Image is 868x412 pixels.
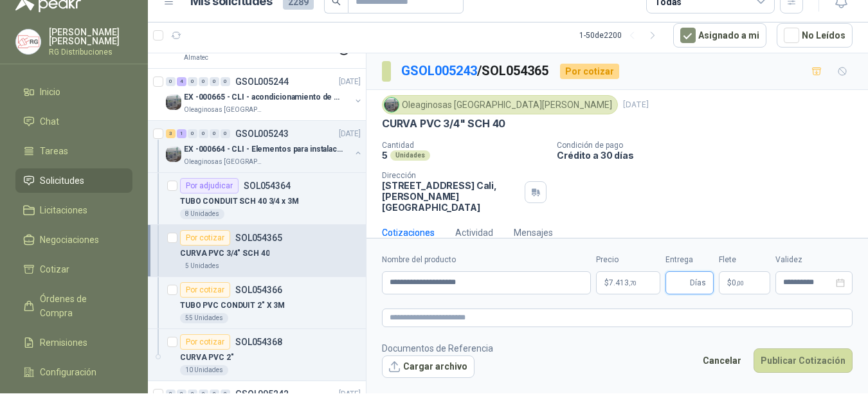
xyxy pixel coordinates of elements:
a: Inicio [15,80,132,104]
span: ,00 [736,280,744,287]
a: Por cotizarSOL054366TUBO PVC CONDUIT 2" X 3M55 Unidades [148,277,366,329]
p: [PERSON_NAME] [PERSON_NAME] [49,28,132,46]
span: Tareas [40,144,68,158]
img: Company Logo [384,98,399,112]
div: 0 [210,129,219,138]
span: $ [727,279,732,287]
span: Licitaciones [40,203,87,217]
span: Solicitudes [40,174,84,188]
p: GSOL005242 [235,390,289,399]
div: 4 [177,77,186,86]
div: 0 [188,77,197,86]
p: EX -000665 - CLI - acondicionamiento de caja para [184,91,344,103]
a: Por cotizarSOL054365CURVA PVC 3/4" SCH 405 Unidades [148,225,366,277]
p: CURVA PVC 3/4" SCH 40 [382,117,505,130]
div: Por cotizar [180,282,230,298]
div: 0 [188,129,197,138]
p: EX -000664 - CLI - Elementos para instalacion de c [184,143,344,156]
div: 0 [166,77,176,86]
p: CURVA PVC 3/4" SCH 40 [180,247,269,260]
a: 3 1 0 0 0 0 GSOL005243[DATE] Company LogoEX -000664 - CLI - Elementos para instalacion de cOleagi... [166,126,363,167]
a: Cotizar [15,257,132,282]
div: 0 [199,77,208,86]
div: Por cotizar [560,64,619,79]
span: Chat [40,114,59,129]
p: Oleaginosas [GEOGRAPHIC_DATA][PERSON_NAME] [184,105,265,115]
div: Actividad [455,226,493,240]
div: 0 [199,390,208,399]
div: 0 [210,77,219,86]
div: Por cotizar [180,230,230,246]
p: [DATE] [339,388,361,400]
div: 3 [166,129,176,138]
a: Remisiones [15,330,132,355]
a: Órdenes de Compra [15,287,132,325]
span: Órdenes de Compra [40,292,120,320]
span: Cotizar [40,262,69,276]
div: Por cotizar [180,334,230,350]
p: Condición de pago [557,141,863,150]
a: Por adjudicarSOL054364TUBO CONDUIT SCH 40 3/4 x 3M8 Unidades [148,173,366,225]
button: Cancelar [696,348,748,373]
p: GSOL005243 [235,129,289,138]
p: / SOL054365 [401,61,550,81]
p: $7.413,70 [596,271,660,294]
span: Días [690,272,706,294]
p: [STREET_ADDRESS] Cali , [PERSON_NAME][GEOGRAPHIC_DATA] [382,180,520,213]
span: Negociaciones [40,233,99,247]
a: Configuración [15,360,132,384]
div: Mensajes [514,226,553,240]
p: RG Distribuciones [49,48,132,56]
p: Dirección [382,171,520,180]
div: Por adjudicar [180,178,239,193]
a: GSOL005243 [401,63,477,78]
div: 10 Unidades [180,365,228,375]
p: GSOL005244 [235,77,289,86]
button: Asignado a mi [673,23,766,48]
p: Crédito a 30 días [557,150,863,161]
span: Inicio [40,85,60,99]
a: Solicitudes [15,168,132,193]
a: Licitaciones [15,198,132,222]
a: 0 4 0 0 0 0 GSOL005244[DATE] Company LogoEX -000665 - CLI - acondicionamiento de caja paraOleagin... [166,74,363,115]
button: Publicar Cotización [754,348,853,373]
p: Almatec [184,53,208,63]
div: 0 [221,390,230,399]
a: Tareas [15,139,132,163]
label: Entrega [665,254,714,266]
label: Nombre del producto [382,254,591,266]
span: 7.413 [609,279,637,287]
a: Por cotizarSOL054368CURVA PVC 2"10 Unidades [148,329,366,381]
div: 1 - 50 de 2200 [579,25,663,46]
p: SOL054365 [235,233,282,242]
img: Company Logo [166,94,181,110]
label: Validez [775,254,853,266]
div: 5 Unidades [180,261,224,271]
p: Documentos de Referencia [382,341,493,355]
div: 0 [221,129,230,138]
div: 0 [177,390,186,399]
p: [DATE] [339,128,361,140]
div: 8 Unidades [180,209,224,219]
p: [DATE] [623,99,649,111]
p: Cantidad [382,141,547,150]
p: 5 [382,150,388,161]
label: Flete [719,254,770,266]
a: Chat [15,109,132,134]
span: Remisiones [40,336,87,350]
p: CURVA PVC 2" [180,352,234,364]
span: Configuración [40,365,96,379]
div: 0 [210,390,219,399]
p: SOL054364 [244,181,291,190]
div: Unidades [390,150,430,161]
div: 1 [177,129,186,138]
img: Company Logo [16,30,41,54]
div: 0 [199,129,208,138]
button: Cargar archivo [382,355,475,379]
div: Cotizaciones [382,226,435,240]
div: 0 [188,390,197,399]
button: No Leídos [777,23,853,48]
img: Company Logo [166,147,181,162]
div: 55 Unidades [180,313,228,323]
div: Oleaginosas [GEOGRAPHIC_DATA][PERSON_NAME] [382,95,618,114]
